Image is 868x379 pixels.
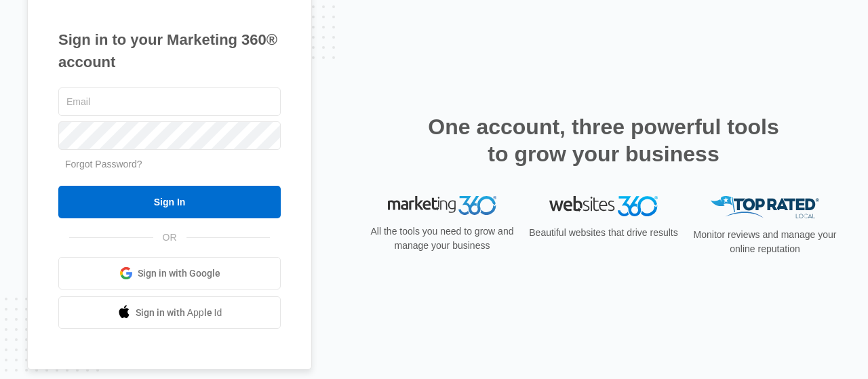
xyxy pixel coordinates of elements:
[58,28,281,73] h1: Sign in to your Marketing 360® account
[528,226,679,240] p: Beautiful websites that drive results
[58,257,281,290] a: Sign in with Google
[138,266,220,281] span: Sign in with Google
[711,196,819,218] img: Top Rated Local
[58,186,281,218] input: Sign In
[424,113,783,167] h2: One account, three powerful tools to grow your business
[153,231,186,245] span: OR
[549,196,658,216] img: Websites 360
[58,296,281,329] a: Sign in with Apple Id
[689,228,841,256] p: Monitor reviews and manage your online reputation
[58,87,281,116] input: Email
[366,224,518,253] p: All the tools you need to grow and manage your business
[388,196,496,215] img: Marketing 360
[136,306,222,320] span: Sign in with Apple Id
[65,159,142,169] a: Forgot Password?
